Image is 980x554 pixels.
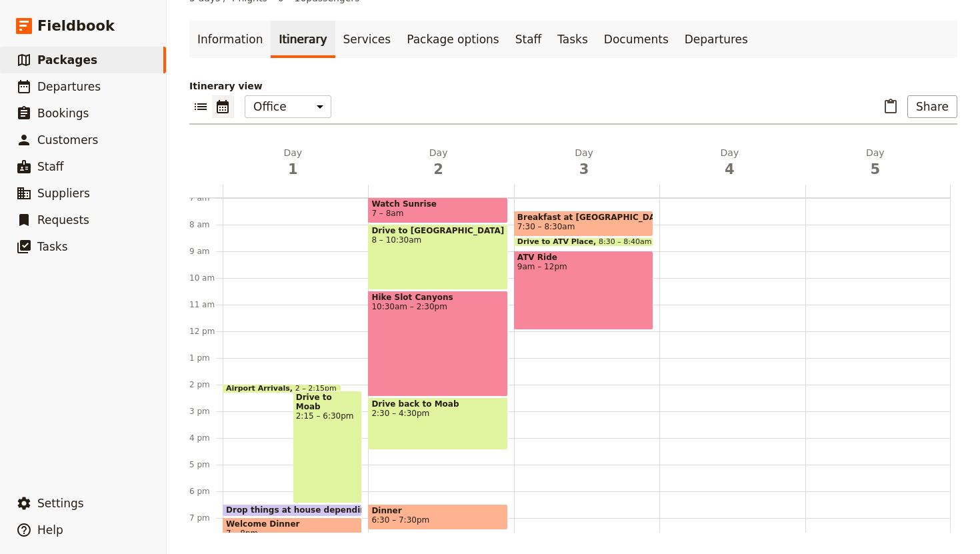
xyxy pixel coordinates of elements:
div: 8 am [189,219,223,230]
a: Departures [677,21,756,58]
span: Suppliers [37,187,90,200]
a: Itinerary [271,21,335,58]
button: Calendar view [212,95,234,118]
span: 5 [811,159,940,179]
div: 6 pm [189,486,223,497]
button: Day3 [514,146,659,185]
div: Airport Arrivals2 – 2:15pm [223,384,341,393]
div: 2 pm [189,379,223,390]
a: Tasks [549,21,596,58]
span: Airport Arrivals [226,385,295,393]
a: Information [189,21,271,58]
span: 2 [373,159,503,179]
span: 7 – 8am [371,209,403,218]
button: Share [907,95,957,118]
div: Breakfast at [GEOGRAPHIC_DATA]7:30 – 8:30am [514,211,653,237]
span: Packages [37,53,97,67]
span: Drive to [GEOGRAPHIC_DATA] [371,226,504,235]
span: Dinner [371,506,504,515]
span: ATV Ride [517,253,650,262]
h2: Day [665,146,794,179]
a: Staff [507,21,550,58]
button: List view [189,95,212,118]
span: Help [37,523,63,537]
span: 8 – 10:30am [371,235,504,245]
p: Itinerary view [189,79,957,93]
button: Day5 [805,146,951,185]
span: Departures [37,80,101,93]
div: Drive to Moab2:15 – 6:30pm [293,391,363,503]
span: 4 [665,159,794,179]
span: 7 – 8pm [226,529,258,538]
div: ATV Ride9am – 12pm [514,251,653,330]
button: Day1 [223,146,368,185]
h2: Day [811,146,940,179]
a: Documents [596,21,677,58]
span: 3 [519,159,649,179]
span: Welcome Dinner [226,519,359,529]
div: 9 am [189,246,223,257]
span: 8:30 – 8:40am [599,238,651,246]
span: 2:30 – 4:30pm [371,409,504,418]
div: 7 am [189,193,223,203]
span: Customers [37,133,98,147]
h2: Day [519,146,649,179]
span: 2 – 2:15pm [295,385,337,393]
a: Package options [399,21,507,58]
span: 7:30 – 8:30am [517,222,575,231]
span: Drive back to Moab [371,399,504,409]
div: Watch Sunrise7 – 8am [368,197,507,223]
span: 2:15 – 6:30pm [296,411,359,421]
h2: Day [373,146,503,179]
span: Tasks [37,240,68,253]
a: Services [335,21,399,58]
div: 11 am [189,299,223,310]
div: Dinner6:30 – 7:30pm [368,504,507,530]
span: Hike Slot Canyons [371,293,504,302]
span: Staff [37,160,64,173]
span: Settings [37,497,84,510]
span: 9am – 12pm [517,262,650,271]
div: 3 pm [189,406,223,417]
div: Drive back to Moab2:30 – 4:30pm [368,397,507,450]
div: 7 pm [189,513,223,523]
span: 10:30am – 2:30pm [371,302,504,311]
span: Breakfast at [GEOGRAPHIC_DATA] [517,213,650,222]
div: Drop things at house depending on time [223,504,362,517]
button: Paste itinerary item [879,95,902,118]
span: Fieldbook [37,16,115,36]
div: 12 pm [189,326,223,337]
span: Drive to ATV Place [517,238,599,246]
span: Drop things at house depending on time [226,505,415,515]
div: Welcome Dinner7 – 8pm [223,517,362,543]
div: 10 am [189,273,223,283]
div: 1 pm [189,353,223,363]
span: 1 [228,159,357,179]
span: Watch Sunrise [371,199,504,209]
h2: Day [228,146,357,179]
div: Drive to [GEOGRAPHIC_DATA]8 – 10:30am [368,224,507,290]
div: 5 pm [189,459,223,470]
div: Drive to ATV Place8:30 – 8:40am [514,237,653,247]
span: 6:30 – 7:30pm [371,515,429,525]
span: Requests [37,213,89,227]
span: Bookings [37,107,89,120]
span: Drive to Moab [296,393,359,411]
button: Day4 [659,146,805,185]
button: Day2 [368,146,513,185]
div: 4 pm [189,433,223,443]
div: Hike Slot Canyons10:30am – 2:30pm [368,291,507,397]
